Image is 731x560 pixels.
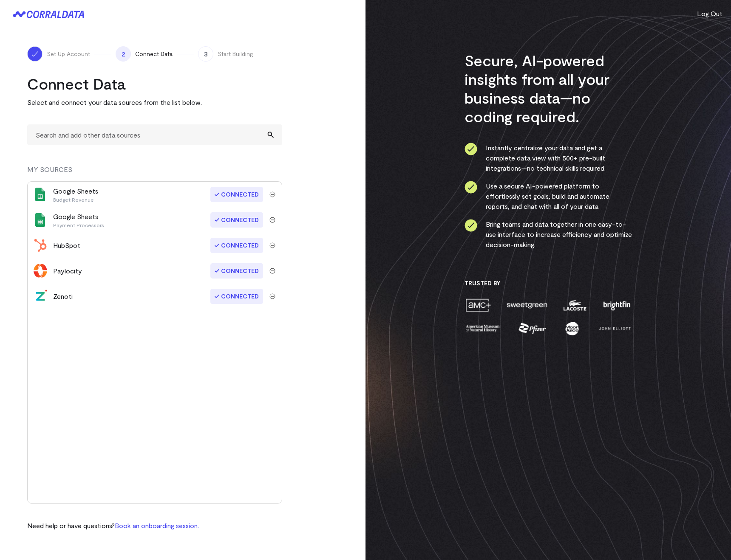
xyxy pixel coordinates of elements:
[210,187,263,202] span: Connected
[53,186,98,203] div: Google Sheets
[34,290,47,303] img: zenoti-2086f9c1.png
[34,264,47,278] img: paylocity-4997edbb.svg
[135,50,173,58] span: Connect Data
[210,263,263,279] span: Connected
[53,291,73,301] div: Zenoti
[518,321,547,336] img: pfizer-e137f5fc.png
[465,51,632,126] h3: Secure, AI-powered insights from all your business data—no coding required.
[53,240,80,250] div: HubSpot
[598,321,632,336] img: john-elliott-25751c40.png
[601,298,632,312] img: brightfin-a251e171.png
[269,217,275,223] img: trash-40e54a27.svg
[269,268,275,274] img: trash-40e54a27.svg
[465,279,632,287] h3: Trusted By
[269,242,275,248] img: trash-40e54a27.svg
[465,219,477,232] img: ico-check-circle-4b19435c.svg
[53,222,104,228] p: Payment Processors
[27,124,282,145] input: Search and add other data sources
[465,143,632,173] li: Instantly centralize your data and get a complete data view with 500+ pre-built integrations—no t...
[115,521,199,529] a: Book an onboarding session.
[34,239,47,252] img: hubspot-c1e9301f.svg
[210,212,263,228] span: Connected
[465,143,477,155] img: ico-check-circle-4b19435c.svg
[465,321,501,336] img: amnh-5afada46.png
[34,213,47,227] img: google_sheets-5a4bad8e.svg
[697,8,722,19] button: Log Out
[31,50,39,58] img: ico-check-white-5ff98cb1.svg
[218,50,253,58] span: Start Building
[53,266,82,276] div: Paylocity
[465,219,632,250] li: Bring teams and data together in one easy-to-use interface to increase efficiency and optimize de...
[27,521,199,531] p: Need help or have questions?
[116,46,131,62] span: 2
[506,298,548,312] img: sweetgreen-1d1fb32c.png
[53,196,98,203] p: Budget Revenue
[564,321,581,336] img: moon-juice-c312e729.png
[53,211,104,228] div: Google Sheets
[47,50,90,58] span: Set Up Account
[27,97,282,107] p: Select and connect your data sources from the list below.
[210,238,263,253] span: Connected
[27,74,282,93] h2: Connect Data
[465,181,632,211] li: Use a secure AI-powered platform to effortlessly set goals, build and automate reports, and chat ...
[34,188,47,201] img: google_sheets-5a4bad8e.svg
[198,46,213,62] span: 3
[465,298,492,312] img: amc-0b11a8f1.png
[269,191,275,197] img: trash-40e54a27.svg
[210,289,263,304] span: Connected
[27,164,282,181] div: MY SOURCES
[269,293,275,299] img: trash-40e54a27.svg
[465,181,477,194] img: ico-check-circle-4b19435c.svg
[562,298,587,312] img: lacoste-7a6b0538.png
